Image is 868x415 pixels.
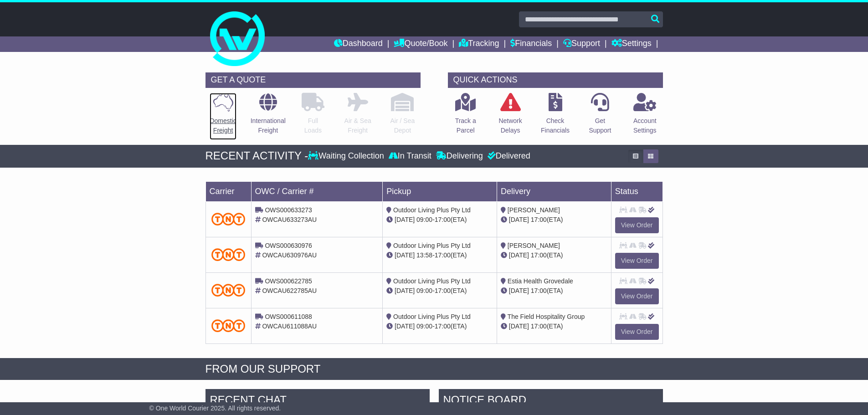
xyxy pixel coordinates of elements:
a: Tracking [459,36,499,52]
span: OWS000630976 [265,242,312,249]
span: [DATE] [509,323,529,330]
span: OWCAU633273AU [262,216,317,223]
div: (ETA) [501,215,607,225]
div: RECENT ACTIVITY - [205,149,308,163]
div: Delivering [434,151,485,161]
span: 17:00 [435,251,451,259]
p: Full Loads [302,116,324,135]
div: - (ETA) [386,215,493,225]
div: Waiting Collection [308,151,386,161]
span: OWCAU611088AU [262,323,317,330]
a: GetSupport [588,92,611,140]
div: (ETA) [501,286,607,296]
span: [DATE] [395,287,415,294]
span: [PERSON_NAME] [508,242,560,249]
span: 17:00 [435,287,451,294]
span: Estia Health Grovedale [508,277,573,285]
a: View Order [615,253,659,269]
a: View Order [615,288,659,304]
div: - (ETA) [386,251,493,260]
span: 09:00 [416,216,432,223]
a: Support [563,36,600,52]
a: Settings [611,36,652,52]
div: (ETA) [501,322,607,331]
a: View Order [615,324,659,340]
span: OWCAU622785AU [262,287,317,294]
span: 17:00 [435,216,451,223]
div: (ETA) [501,251,607,260]
span: 17:00 [531,287,547,294]
td: Carrier [205,181,251,201]
span: [DATE] [509,251,529,259]
span: [DATE] [395,323,415,330]
div: GET A QUOTE [205,72,421,88]
span: 17:00 [531,251,547,259]
div: RECENT CHAT [205,389,430,414]
span: 13:58 [416,251,432,259]
td: Delivery [497,181,611,201]
a: NetworkDelays [498,92,522,140]
span: [DATE] [395,251,415,259]
span: [DATE] [509,287,529,294]
p: Check Financials [541,116,570,135]
a: InternationalFreight [250,92,286,140]
span: OWS000611088 [265,313,312,320]
span: The Field Hospitality Group [508,313,585,320]
span: OWS000633273 [265,206,312,214]
span: 17:00 [531,323,547,330]
p: Domestic Freight [210,116,236,135]
div: - (ETA) [386,322,493,331]
div: - (ETA) [386,286,493,296]
p: International Freight [251,116,286,135]
a: DomesticFreight [209,92,236,140]
td: OWC / Carrier # [251,181,383,201]
div: Delivered [485,151,530,161]
img: TNT_Domestic.png [211,284,246,296]
span: Outdoor Living Plus Pty Ltd [393,277,471,285]
img: TNT_Domestic.png [211,213,246,225]
a: Quote/Book [394,36,447,52]
p: Track a Parcel [455,116,476,135]
span: 09:00 [416,323,432,330]
span: 09:00 [416,287,432,294]
a: AccountSettings [633,92,657,140]
img: TNT_Domestic.png [211,248,246,261]
span: Outdoor Living Plus Pty Ltd [393,242,471,249]
div: NOTICE BOARD [439,389,663,414]
span: 17:00 [435,323,451,330]
td: Pickup [383,181,497,201]
span: 17:00 [531,216,547,223]
p: Network Delays [498,116,522,135]
a: Financials [510,36,552,52]
p: Air / Sea Depot [390,116,415,135]
span: [DATE] [509,216,529,223]
img: TNT_Domestic.png [211,319,246,332]
td: Status [611,181,663,201]
a: Dashboard [334,36,383,52]
span: OWCAU630976AU [262,251,317,259]
span: Outdoor Living Plus Pty Ltd [393,313,471,320]
a: Track aParcel [455,92,477,140]
div: In Transit [386,151,434,161]
p: Air & Sea Freight [344,116,371,135]
span: [DATE] [395,216,415,223]
div: QUICK ACTIONS [448,72,663,88]
p: Account Settings [633,116,657,135]
a: View Order [615,217,659,233]
span: © One World Courier 2025. All rights reserved. [149,405,281,412]
span: [PERSON_NAME] [508,206,560,214]
a: CheckFinancials [540,92,570,140]
p: Get Support [589,116,611,135]
span: OWS000622785 [265,277,312,285]
span: Outdoor Living Plus Pty Ltd [393,206,471,214]
div: FROM OUR SUPPORT [205,363,663,376]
